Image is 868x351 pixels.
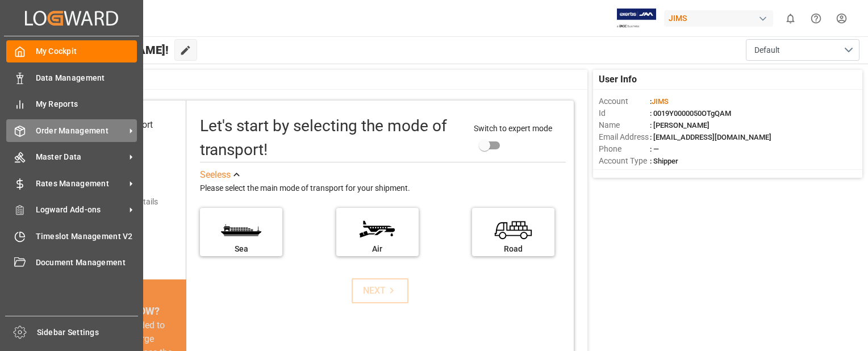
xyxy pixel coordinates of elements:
span: Order Management [36,125,126,137]
span: : Shipper [650,157,678,165]
a: Data Management [6,66,137,89]
span: Switch to expert mode [474,124,552,133]
button: open menu [746,39,859,61]
span: JIMS [652,97,669,106]
img: Exertis%20JAM%20-%20Email%20Logo.jpg_1722504956.jpg [617,9,656,28]
a: My Reports [6,93,137,115]
span: : [PERSON_NAME] [650,121,710,129]
span: Hello [PERSON_NAME]! [47,39,169,61]
div: Sea [206,243,277,255]
div: Air [342,243,413,255]
button: Help Center [803,6,829,31]
span: Document Management [36,257,137,269]
a: Timeslot Management V2 [6,225,137,247]
button: show 0 new notifications [778,6,803,31]
span: : [650,97,669,106]
a: My Cockpit [6,40,137,62]
span: Email Address [599,131,650,143]
span: My Cockpit [36,45,137,57]
div: Please select the main mode of transport for your shipment. [200,182,566,195]
div: Road [478,243,549,255]
span: Timeslot Management V2 [36,231,137,243]
span: : 0019Y0000050OTgQAM [650,109,731,118]
span: Rates Management [36,178,126,190]
span: User Info [599,73,637,86]
span: My Reports [36,98,137,110]
span: Name [599,119,650,131]
div: NEXT [363,284,398,298]
div: See less [200,168,231,182]
span: Default [754,44,780,56]
span: : [EMAIL_ADDRESS][DOMAIN_NAME] [650,133,771,141]
button: NEXT [352,278,408,303]
span: Sidebar Settings [37,327,139,339]
button: JIMS [664,7,778,29]
span: Id [599,107,650,119]
span: Logward Add-ons [36,204,126,216]
span: Phone [599,143,650,155]
span: Data Management [36,72,137,84]
span: Account Type [599,155,650,167]
span: Master Data [36,151,126,163]
span: : — [650,145,659,153]
div: JIMS [664,10,773,27]
div: Let's start by selecting the mode of transport! [200,114,462,162]
span: Account [599,95,650,107]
